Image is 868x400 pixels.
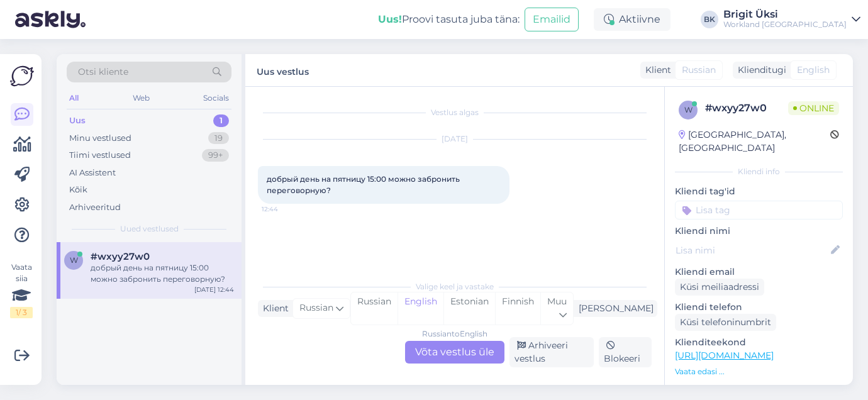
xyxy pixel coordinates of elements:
[675,265,843,279] p: Kliendi email
[91,251,150,262] span: #wxyy27w0
[213,114,229,127] div: 1
[201,90,231,106] div: Socials
[675,201,843,219] input: Lisa tag
[675,301,843,314] p: Kliendi telefon
[69,149,131,162] div: Tiimi vestlused
[267,174,462,195] span: добрый день на пятницу 15:00 можно забронить переговорную?
[733,64,786,77] div: Klienditugi
[675,382,843,396] p: Operatsioonisüsteem
[682,64,716,77] span: Russian
[676,243,828,257] input: Lisa nimi
[675,366,843,377] p: Vaata edasi ...
[10,64,34,88] img: Askly Logo
[69,184,87,196] div: Kõik
[70,255,78,265] span: w
[258,107,652,118] div: Vestlus algas
[405,341,504,364] div: Võta vestlus üle
[675,185,843,198] p: Kliendi tag'id
[351,292,398,325] div: Russian
[67,90,81,106] div: All
[675,166,843,177] div: Kliendi info
[194,285,234,294] div: [DATE] 12:44
[202,149,229,162] div: 99+
[91,262,234,285] div: добрый день на пятницу 15:00 можно забронить переговорную?
[594,8,670,31] div: Aktiivne
[675,350,774,361] a: [URL][DOMAIN_NAME]
[262,204,309,214] span: 12:44
[723,9,847,19] div: Brigit Üksi
[705,101,788,116] div: # wxyy27w0
[599,337,652,367] div: Blokeeri
[398,292,443,325] div: English
[258,133,652,145] div: [DATE]
[525,8,579,31] button: Emailid
[495,292,540,325] div: Finnish
[675,225,843,238] p: Kliendi nimi
[258,302,289,315] div: Klient
[679,128,830,155] div: [GEOGRAPHIC_DATA], [GEOGRAPHIC_DATA]
[10,262,33,318] div: Vaata siia
[701,11,718,28] div: BK
[574,302,654,315] div: [PERSON_NAME]
[258,281,652,292] div: Valige keel ja vastake
[684,105,693,114] span: w
[10,307,33,318] div: 1 / 3
[797,64,830,77] span: English
[69,132,131,145] div: Minu vestlused
[69,201,121,214] div: Arhiveeritud
[378,12,520,27] div: Proovi tasuta juba täna:
[69,167,116,179] div: AI Assistent
[299,301,333,315] span: Russian
[675,314,776,331] div: Küsi telefoninumbrit
[378,13,402,25] b: Uus!
[675,336,843,349] p: Klienditeekond
[723,19,847,30] div: Workland [GEOGRAPHIC_DATA]
[120,223,179,235] span: Uued vestlused
[443,292,495,325] div: Estonian
[78,65,128,79] span: Otsi kliente
[547,296,567,307] span: Muu
[422,328,487,340] div: Russian to English
[788,101,839,115] span: Online
[69,114,86,127] div: Uus
[723,9,860,30] a: Brigit ÜksiWorkland [GEOGRAPHIC_DATA]
[130,90,152,106] div: Web
[257,62,309,79] label: Uus vestlus
[640,64,671,77] div: Klient
[509,337,594,367] div: Arhiveeri vestlus
[675,279,764,296] div: Küsi meiliaadressi
[208,132,229,145] div: 19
